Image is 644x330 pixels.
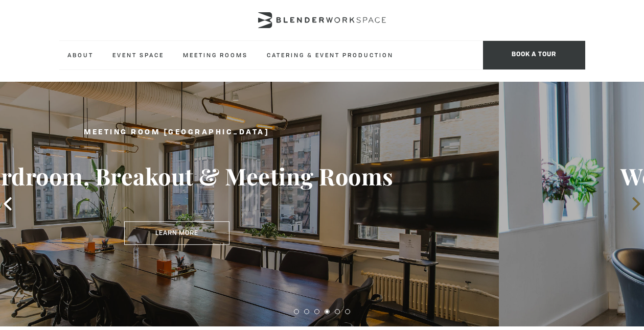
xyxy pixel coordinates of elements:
span: Book a tour [483,41,585,69]
a: Event Space [104,41,172,69]
a: Learn More [124,222,229,245]
a: About [59,41,102,69]
a: Catering & Event Production [259,41,402,69]
iframe: Chat Widget [593,281,644,330]
a: Meeting Rooms [175,41,256,69]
